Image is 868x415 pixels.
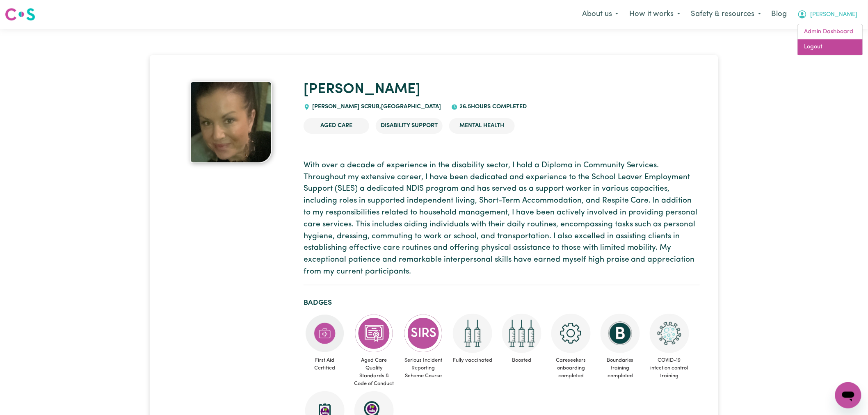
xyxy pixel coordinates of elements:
span: Boosted [500,353,543,367]
a: Logout [798,39,863,55]
li: Disability Support [376,118,443,134]
img: Careseekers logo [5,7,35,22]
img: CS Academy: Aged Care Quality Standards & Code of Conduct course completed [354,314,394,353]
span: 26.5 hours completed [458,104,527,110]
img: Care and support worker has received booster dose of COVID-19 vaccination [502,314,541,353]
span: Boundaries training completed [599,353,642,383]
div: My Account [797,24,863,55]
a: [PERSON_NAME] [304,82,420,97]
img: Natasha [190,81,272,163]
img: CS Academy: Serious Incident Reporting Scheme course completed [404,314,443,353]
span: First Aid Certified [304,353,346,375]
img: CS Academy: Boundaries in care and support work course completed [601,314,640,353]
a: Admin Dashboard [798,24,863,40]
iframe: Button to launch messaging window [835,382,861,408]
li: Aged Care [304,118,369,134]
h2: Badges [304,299,700,307]
img: CS Academy: COVID-19 Infection Control Training course completed [650,314,689,353]
img: CS Academy: Careseekers Onboarding course completed [551,314,591,353]
span: Serious Incident Reporting Scheme Course [402,353,445,383]
button: How it works [624,6,686,23]
a: Blog [767,5,792,23]
span: Aged Care Quality Standards & Code of Conduct [353,353,395,391]
span: [PERSON_NAME] SCRUB , [GEOGRAPHIC_DATA] [310,104,441,110]
img: Care and support worker has completed First Aid Certification [305,314,345,353]
p: With over a decade of experience in the disability sector, I hold a Diploma in Community Services... [304,160,700,278]
a: Natasha's profile picture' [168,81,294,163]
button: About us [577,6,624,23]
span: Careseekers onboarding completed [550,353,592,383]
span: COVID-19 infection control training [648,353,691,383]
button: Safety & resources [686,6,767,23]
img: Care and support worker has received 2 doses of COVID-19 vaccine [453,314,492,353]
li: Mental Health [449,118,515,134]
button: My Account [792,6,863,23]
span: Fully vaccinated [451,353,494,367]
span: [PERSON_NAME] [811,10,858,19]
a: Careseekers logo [5,5,35,24]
